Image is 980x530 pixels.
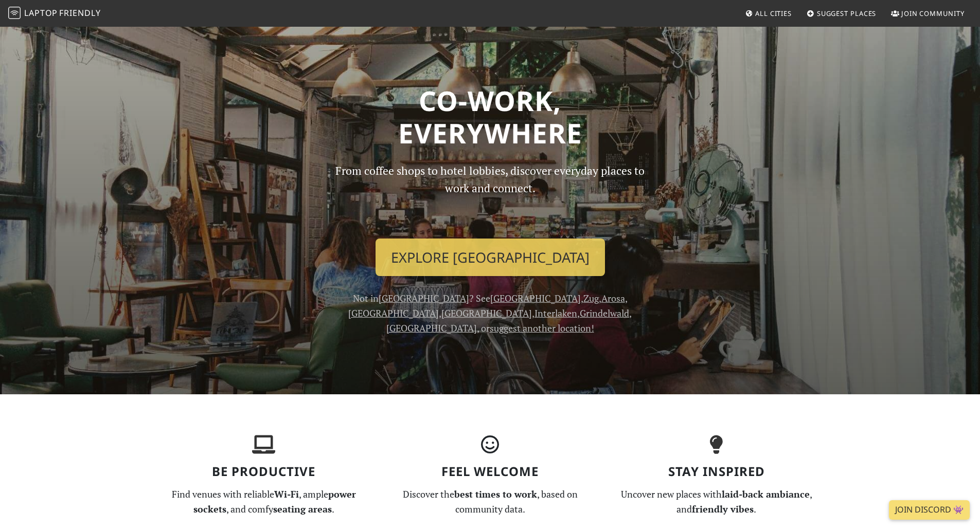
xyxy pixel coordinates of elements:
[348,307,439,319] a: [GEOGRAPHIC_DATA]
[157,84,824,150] h1: Co-work, Everywhere
[817,9,877,18] span: Suggest Places
[583,292,599,304] a: Zug
[722,488,810,500] strong: laid-back ambiance
[157,464,371,479] h3: Be Productive
[274,488,299,500] strong: Wi-Fi
[157,487,371,517] p: Find venues with reliable , ample , and comfy .
[610,487,824,517] p: Uncover new places with , and .
[534,307,577,319] a: Interlaken
[383,487,597,517] p: Discover the , based on community data.
[441,307,532,319] a: [GEOGRAPHIC_DATA]
[8,5,101,23] a: LaptopFriendly LaptopFriendly
[741,4,796,23] a: All Cities
[692,503,754,515] strong: friendly vibes
[59,7,100,19] span: Friendly
[376,239,605,277] a: Explore [GEOGRAPHIC_DATA]
[386,322,477,334] a: [GEOGRAPHIC_DATA]
[889,500,970,520] a: Join Discord 👾
[580,307,629,319] a: Grindelwald
[273,503,332,515] strong: seating areas
[379,292,469,304] a: [GEOGRAPHIC_DATA]
[454,488,537,500] strong: best times to work
[490,322,594,334] a: suggest another location!
[601,292,625,304] a: Arosa
[348,292,632,334] span: Not in ? See , , , , , , , , or
[24,7,58,19] span: Laptop
[887,4,969,23] a: Join Community
[901,9,965,18] span: Join Community
[8,7,21,19] img: LaptopFriendly
[327,162,654,230] p: From coffee shops to hotel lobbies, discover everyday places to work and connect.
[755,9,792,18] span: All Cities
[490,292,581,304] a: [GEOGRAPHIC_DATA]
[610,464,824,479] h3: Stay Inspired
[383,464,597,479] h3: Feel Welcome
[803,4,881,23] a: Suggest Places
